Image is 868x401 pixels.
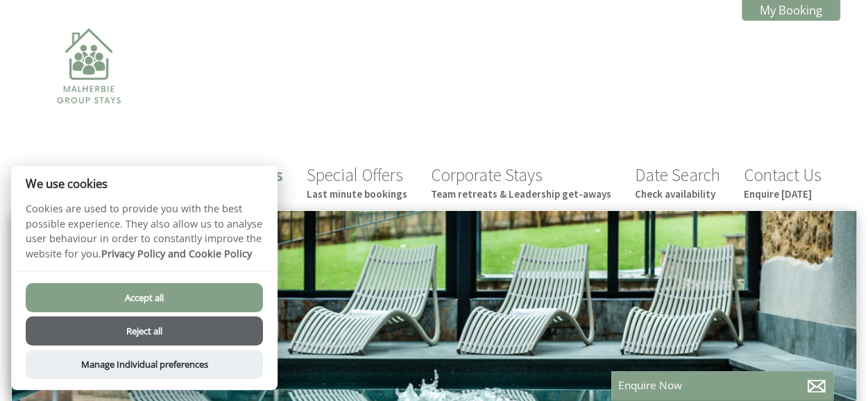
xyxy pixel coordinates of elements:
a: Privacy Policy and Cookie Policy [101,247,252,260]
small: Check availability [635,187,720,200]
p: Enquire Now [618,378,826,393]
small: Team retreats & Leadership get-aways [431,187,611,200]
a: Contact UsEnquire [DATE] [744,164,822,200]
small: Last minute bookings [307,187,407,200]
small: Enquire [DATE] [744,187,822,200]
button: Reject all [26,316,263,345]
button: Accept all [26,283,263,312]
a: Corporate StaysTeam retreats & Leadership get-aways [431,164,611,200]
h2: We use cookies [11,177,278,190]
a: About UsFind out more [80,164,145,200]
a: Our PropertiesExplore our Properties [169,164,283,200]
button: Manage Individual preferences [26,350,263,379]
a: Date SearchCheck availability [635,164,720,200]
p: Cookies are used to provide you with the best possible experience. They also allow us to analyse ... [11,201,278,271]
a: Special OffersLast minute bookings [307,164,407,200]
img: Malherbie Group Stays [19,19,158,158]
